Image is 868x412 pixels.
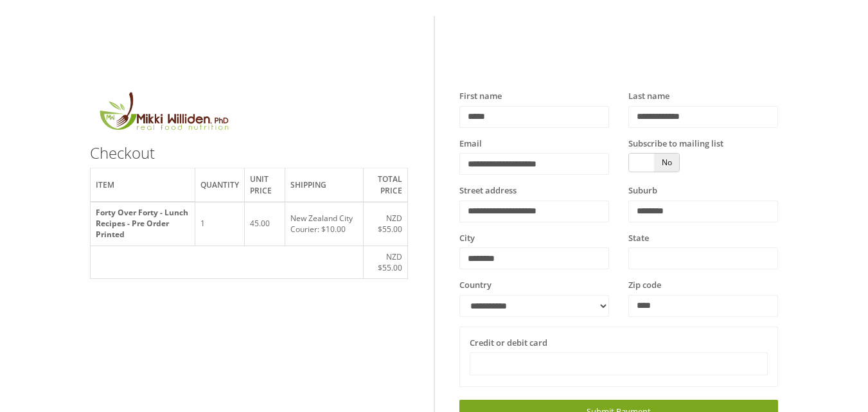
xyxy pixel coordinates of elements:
[628,90,669,103] label: Last name
[364,202,408,246] td: NZD $55.00
[290,213,353,235] span: New Zealand City Courier: $10.00
[459,279,492,292] label: Country
[459,90,502,103] label: First name
[364,168,408,202] th: Total price
[628,232,649,245] label: State
[195,202,244,246] td: 1
[478,359,759,370] iframe: Secure card payment input frame
[459,138,482,150] label: Email
[90,90,236,138] img: MikkiLogoMain.png
[285,168,364,202] th: Shipping
[195,168,244,202] th: Quantity
[654,154,679,172] span: No
[244,202,285,246] td: 45.00
[628,138,723,150] label: Subscribe to mailing list
[470,337,547,350] label: Credit or debit card
[628,279,661,292] label: Zip code
[244,168,285,202] th: Unit price
[459,184,517,197] label: Street address
[91,202,195,246] th: Forty Over Forty - Lunch Recipes - Pre Order Printed
[91,168,195,202] th: Item
[364,246,408,278] td: NZD $55.00
[628,184,657,197] label: Suburb
[90,145,408,161] h3: Checkout
[459,232,475,245] label: City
